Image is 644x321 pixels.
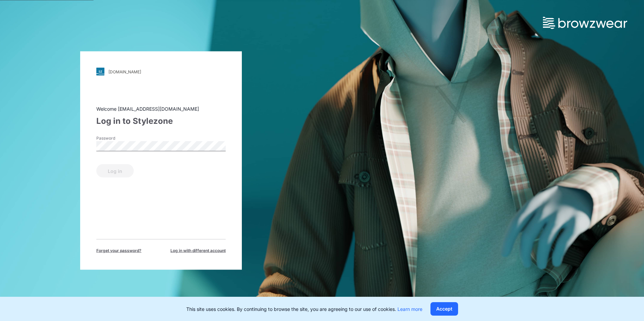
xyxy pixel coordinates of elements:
div: Welcome [EMAIL_ADDRESS][DOMAIN_NAME] [96,105,226,112]
div: Log in to Stylezone [96,115,226,127]
img: svg+xml;base64,PHN2ZyB3aWR0aD0iMjgiIGhlaWdodD0iMjgiIHZpZXdCb3g9IjAgMCAyOCAyOCIgZmlsbD0ibm9uZSIgeG... [96,68,104,76]
img: browzwear-logo.73288ffb.svg [543,17,627,29]
a: [DOMAIN_NAME] [96,68,226,76]
div: [DOMAIN_NAME] [108,69,141,74]
span: Forget your password? [96,248,141,254]
p: This site uses cookies. By continuing to browse the site, you are agreeing to our use of cookies. [186,306,422,313]
label: Password [96,135,143,141]
button: Accept [430,302,458,316]
a: Learn more [397,306,422,312]
span: Log in with different account [170,248,226,254]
